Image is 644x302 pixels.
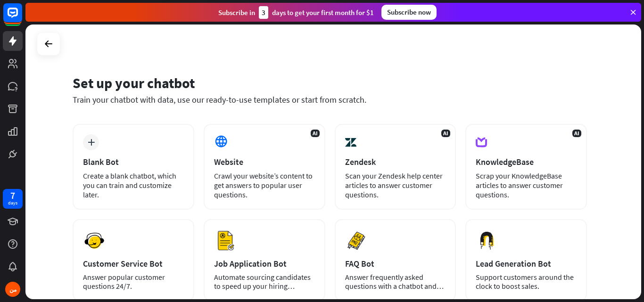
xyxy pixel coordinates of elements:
div: Crawl your website’s content to get answers to popular user questions. [214,171,315,199]
div: KnowledgeBase [476,156,577,167]
div: Create a blank chatbot, which you can train and customize later. [83,171,184,199]
div: Answer frequently asked questions with a chatbot and save your time. [345,273,446,291]
div: days [8,200,17,206]
span: AI [441,130,450,137]
div: Subscribe in days to get your first month for $1 [218,6,374,19]
div: Zendesk [345,156,446,167]
div: Job Application Bot [214,258,315,269]
div: FAQ Bot [345,258,446,269]
div: Customer Service Bot [83,258,184,269]
div: Subscribe now [381,5,437,20]
div: من [5,282,20,297]
div: Scrap your KnowledgeBase articles to answer customer questions. [476,171,577,199]
span: AI [572,130,581,137]
div: Set up your chatbot [73,74,587,92]
div: Train your chatbot with data, use our ready-to-use templates or start from scratch. [73,94,587,105]
div: Scan your Zendesk help center articles to answer customer questions. [345,171,446,199]
i: plus [88,139,95,146]
div: Answer popular customer questions 24/7. [83,273,184,291]
div: Lead Generation Bot [476,258,577,269]
div: Blank Bot [83,156,184,167]
a: 7 days [3,189,23,209]
div: 7 [10,191,15,200]
div: Support customers around the clock to boost sales. [476,273,577,291]
span: AI [311,130,320,137]
div: 3 [259,6,268,19]
div: Website [214,156,315,167]
div: Automate sourcing candidates to speed up your hiring process. [214,273,315,291]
